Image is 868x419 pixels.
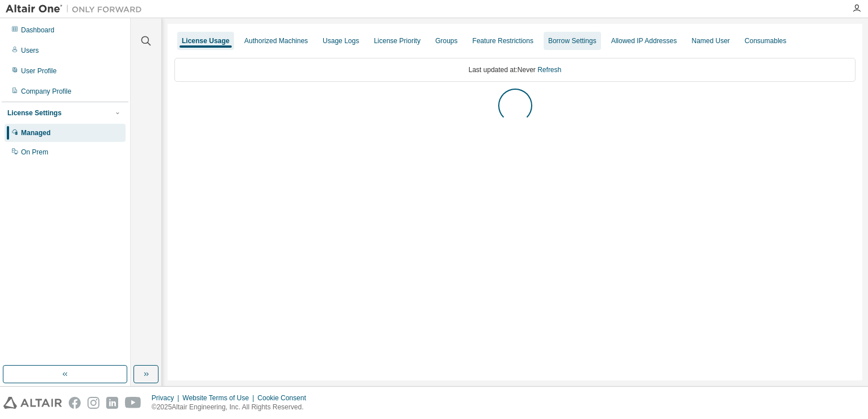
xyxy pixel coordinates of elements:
[374,36,420,45] div: License Priority
[6,3,148,15] img: Altair One
[87,397,99,409] img: instagram.svg
[3,397,62,409] img: altair_logo.svg
[21,66,57,76] div: User Profile
[7,108,61,118] div: License Settings
[182,393,257,403] div: Website Terms of Use
[152,393,182,403] div: Privacy
[125,397,141,409] img: youtube.svg
[691,36,729,45] div: Named User
[537,66,561,74] a: Refresh
[21,87,72,96] div: Company Profile
[257,393,312,403] div: Cookie Consent
[745,36,786,45] div: Consumables
[182,36,229,45] div: License Usage
[473,36,533,45] div: Feature Restrictions
[21,128,51,137] div: Managed
[174,58,856,82] div: Last updated at: Never
[21,26,55,35] div: Dashboard
[21,46,39,55] div: Users
[435,36,457,45] div: Groups
[21,148,48,157] div: On Prem
[323,36,359,45] div: Usage Logs
[106,397,118,409] img: linkedin.svg
[244,36,308,45] div: Authorized Machines
[69,397,81,409] img: facebook.svg
[152,403,313,412] p: © 2025 Altair Engineering, Inc. All Rights Reserved.
[611,36,677,45] div: Allowed IP Addresses
[548,36,596,45] div: Borrow Settings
